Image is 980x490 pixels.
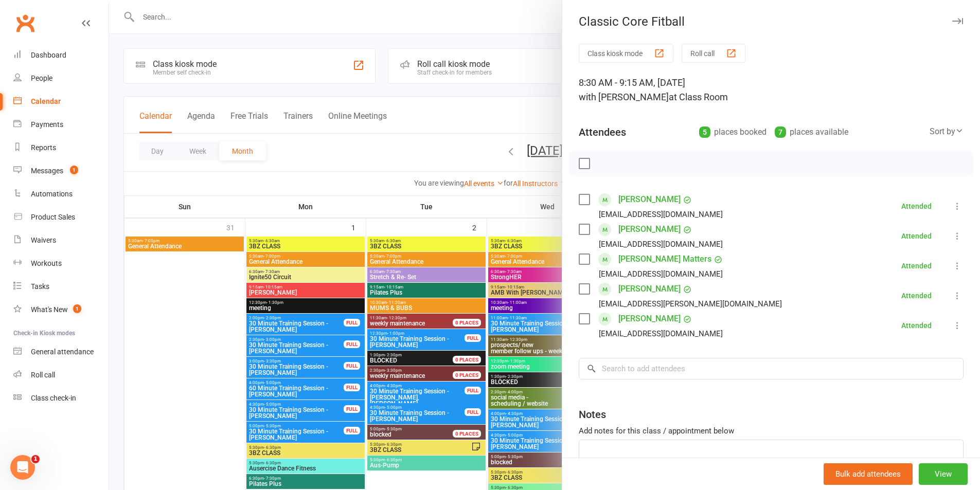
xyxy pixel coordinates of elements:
a: Messages 1 [13,159,109,183]
div: places available [775,125,848,139]
div: Classic Core Fitball [562,14,980,29]
a: Reports [13,136,109,159]
iframe: Intercom live chat [10,455,35,480]
div: Roll call [31,371,55,379]
div: What's New [31,305,68,314]
div: Sort by [930,125,964,138]
div: Class check-in [31,394,76,402]
span: 1 [31,455,40,463]
a: General attendance kiosk mode [13,340,109,364]
div: Product Sales [31,213,75,221]
button: Roll call [682,44,745,63]
div: Messages [31,167,63,175]
a: What's New1 [13,298,109,321]
a: Automations [13,183,109,206]
div: [EMAIL_ADDRESS][DOMAIN_NAME] [599,238,723,251]
div: places booked [699,125,767,139]
div: Attended [901,203,932,210]
div: 8:30 AM - 9:15 AM, [DATE] [579,76,964,104]
div: Attended [901,322,932,329]
a: Waivers [13,229,109,252]
div: [EMAIL_ADDRESS][DOMAIN_NAME] [599,327,723,340]
div: Tasks [31,282,49,291]
a: Roll call [13,364,109,387]
a: Workouts [13,252,109,275]
div: [EMAIL_ADDRESS][PERSON_NAME][DOMAIN_NAME] [599,297,782,311]
div: Attended [901,292,932,299]
div: Automations [31,190,73,198]
div: Calendar [31,97,61,105]
span: 1 [73,304,81,313]
div: Notes [579,407,606,422]
a: [PERSON_NAME] [618,281,681,297]
div: Reports [31,143,56,152]
div: Workouts [31,259,62,267]
div: 5 [699,126,710,138]
button: Bulk add attendees [824,463,913,485]
div: [EMAIL_ADDRESS][DOMAIN_NAME] [599,208,723,221]
a: Calendar [13,90,109,113]
a: Class kiosk mode [13,387,109,410]
a: [PERSON_NAME] [618,221,681,238]
div: Attendees [579,125,626,139]
a: People [13,67,109,90]
div: Attended [901,232,932,240]
a: [PERSON_NAME] [618,191,681,208]
button: View [919,463,968,485]
div: People [31,74,52,82]
span: 1 [70,166,78,174]
a: Product Sales [13,206,109,229]
div: Dashboard [31,51,66,59]
div: Add notes for this class / appointment below [579,425,964,437]
div: Waivers [31,236,56,244]
span: with [PERSON_NAME] [579,92,669,102]
div: [EMAIL_ADDRESS][DOMAIN_NAME] [599,267,723,281]
span: at Class Room [669,92,728,102]
a: [PERSON_NAME] Matters [618,251,711,267]
div: Attended [901,262,932,269]
div: Payments [31,120,63,129]
button: Class kiosk mode [579,44,673,63]
a: Clubworx [12,10,38,36]
a: Tasks [13,275,109,298]
input: Search to add attendees [579,358,964,379]
div: General attendance [31,348,94,356]
div: 7 [775,126,786,138]
a: Dashboard [13,44,109,67]
a: Payments [13,113,109,136]
a: [PERSON_NAME] [618,311,681,327]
